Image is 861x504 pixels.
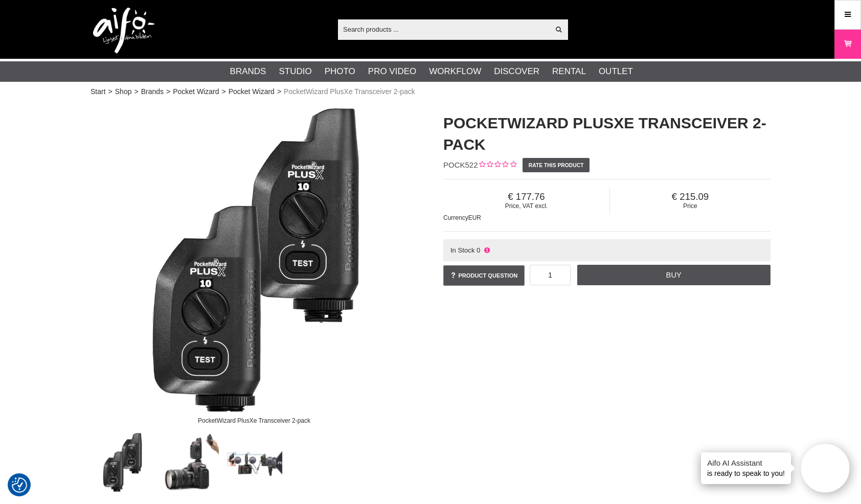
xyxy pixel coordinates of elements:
a: Pro Video [368,65,416,78]
a: Product question [443,265,525,286]
span: PocketWizard PlusXe Transceiver 2-pack [284,86,415,97]
span: > [221,86,225,97]
a: Workflow [429,65,481,78]
span: 177.76 [443,191,609,202]
span: EUR [468,214,481,221]
a: Rate this product [523,158,590,172]
div: PocketWizard PlusXe Transceiver 2-pack [189,411,319,429]
span: Price, VAT excl. [443,202,609,210]
a: Rental [552,65,586,78]
i: Not in stock [483,246,491,254]
a: Pocket Wizard [229,86,275,97]
span: 215.09 [610,191,771,202]
a: Shop [115,86,132,97]
img: PocketWizard PlusXe Transceiver 2-pack [92,432,153,494]
a: Discover [494,65,539,78]
img: PocketWizard PlusXe Transceiver 2-pack [90,102,418,429]
span: > [277,86,281,97]
div: Customer rating: 0 [478,160,516,171]
div: is ready to speak to you! [701,452,791,484]
img: Auto-relay funktion, fjärrutlös kamera och blixt [223,432,285,494]
span: > [108,86,112,97]
h1: PocketWizard PlusXe Transceiver 2-pack [443,112,771,155]
a: Photo [325,65,355,78]
img: Fjärrutlös kamera [157,432,219,494]
a: Pocket Wizard [173,86,219,97]
span: > [166,86,170,97]
span: POCK522 [443,161,478,169]
span: Price [610,202,771,210]
a: Buy [577,265,771,285]
span: 0 [477,246,480,254]
img: Revisit consent button [12,477,27,493]
input: Search products ... [338,21,549,37]
h4: Aifo AI Assistant [707,457,785,468]
a: Outlet [599,65,633,78]
span: Currency [443,214,468,221]
a: Start [90,86,106,97]
a: Studio [279,65,311,78]
img: logo.png [93,8,154,54]
button: Consent Preferences [12,476,27,494]
span: In Stock [450,246,475,254]
a: Brands [230,65,266,78]
span: > [134,86,138,97]
a: Brands [141,86,164,97]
